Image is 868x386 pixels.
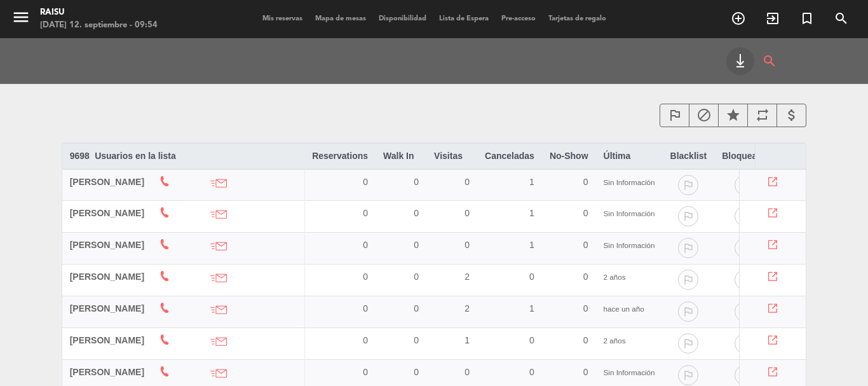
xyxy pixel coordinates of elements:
i: block [735,333,755,354]
i: block [735,365,755,385]
i: block [735,270,755,290]
span: [PERSON_NAME] [70,177,144,187]
th: Canceladas [477,143,542,169]
i: attach_money [784,107,799,123]
i: block [735,238,755,258]
i: outlined_flag [678,301,698,322]
i: outlined_flag [678,270,698,290]
span: 1 [529,208,534,218]
span: Mapa de mesas [309,15,372,22]
i: exit_to_app [765,11,780,26]
span: 0 [529,367,534,377]
span: 0 [414,272,419,282]
span: [PERSON_NAME] [70,335,144,345]
span: Tarjetas de regalo [542,15,613,22]
i: turned_in_not [799,11,815,26]
span: Mis reservas [256,15,309,22]
span: 0 [529,272,534,282]
i: keyboard_tab [733,53,748,69]
span: Lista de Espera [433,15,495,22]
span: 0 [363,272,368,282]
span: 1 [529,177,534,187]
i: block [696,107,712,123]
span: Pre-acceso [495,15,542,22]
span: Disponibilidad [372,15,433,22]
span: 0 [529,335,534,345]
th: Walk In [376,143,426,169]
i: outlined_flag [678,206,698,226]
span: 0 [363,240,368,250]
i: search [834,11,849,26]
i: outlined_flag [678,333,698,354]
span: [PERSON_NAME] [70,272,144,282]
span: 0 [583,367,588,377]
span: 0 [363,208,368,218]
span: [PERSON_NAME] [70,303,144,314]
span: 1 [465,335,470,345]
i: outlined_flag [667,107,682,123]
i: menu [11,8,31,27]
span: 0 [583,303,588,314]
i: block [735,175,755,195]
span: 0 [583,335,588,345]
span: 0 [414,240,419,250]
i: repeat [755,107,770,123]
span: Sin Información [604,178,655,186]
i: outlined_flag [678,365,698,385]
th: Visitas [426,143,477,169]
span: Sin Información [604,368,655,376]
span: 0 [363,177,368,187]
i: add_circle_outline [731,11,746,26]
i: outlined_flag [678,238,698,258]
span: 1 [529,303,534,314]
th: No-Show [542,143,596,169]
i: block [735,206,755,226]
div: Raisu [40,6,158,19]
button: menu [11,8,31,31]
span: 0 [414,177,419,187]
span: Sin Información [604,209,655,217]
b: 9698 [70,151,90,161]
span: 0 [583,208,588,218]
i: search [762,47,777,75]
span: 0 [414,335,419,345]
span: 0 [465,240,470,250]
span: 2 [465,272,470,282]
th: Última [596,143,663,169]
span: 1 [529,240,534,250]
th: Blacklist [663,143,715,169]
span: 0 [465,208,470,218]
span: 0 [414,367,419,377]
span: 0 [363,303,368,314]
div: [DATE] 12. septiembre - 09:54 [40,19,158,32]
span: Sin Información [604,241,655,249]
span: 0 [583,272,588,282]
span: 0 [583,240,588,250]
i: outlined_flag [678,175,698,195]
span: [PERSON_NAME] [70,208,144,218]
span: 2 años [604,273,626,281]
i: star [726,107,741,123]
th: Reservations [304,143,376,169]
span: hace un año [604,305,644,313]
span: 0 [465,177,470,187]
span: 0 [465,367,470,377]
span: Usuarios en la lista [95,151,176,161]
span: 2 [465,303,470,314]
span: 2 años [604,336,626,345]
span: 0 [414,208,419,218]
span: [PERSON_NAME] [70,367,144,377]
th: Bloqueado [714,143,775,169]
span: 0 [363,367,368,377]
span: 0 [414,303,419,314]
span: 0 [583,177,588,187]
span: [PERSON_NAME] [70,240,144,250]
span: 0 [363,335,368,345]
i: block [735,301,755,322]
